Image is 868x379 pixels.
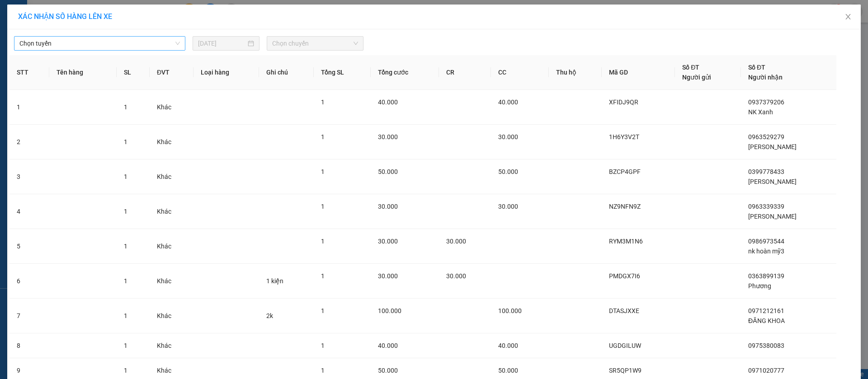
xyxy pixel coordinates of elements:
span: UGDGILUW [609,342,641,349]
span: Số ĐT [748,64,765,71]
span: 50.000 [498,367,518,374]
span: [PERSON_NAME] [748,143,797,150]
span: 0363899139 [748,272,784,280]
span: close [844,13,852,20]
span: 0963339339 [748,203,784,210]
span: 100.000 [498,307,522,314]
span: 1 [321,238,325,245]
span: 30.000 [378,133,398,140]
span: 1 [124,367,127,374]
td: 1 [9,90,49,125]
th: Mã GD [602,55,675,90]
span: 30.000 [498,203,518,210]
span: 40.000 [378,98,398,106]
td: Khác [150,229,193,264]
span: 1 [321,133,325,140]
span: 2k [266,312,273,319]
th: Tổng cước [371,55,439,90]
span: 100.000 [378,307,401,314]
span: 30.000 [378,203,398,210]
td: 8 [9,333,49,358]
span: PMDGX7I6 [609,272,640,280]
span: 1 [321,203,325,210]
span: 30.000 [446,272,466,280]
span: 1 kiện [266,277,283,285]
span: 1 [321,367,325,374]
span: 1 [321,342,325,349]
th: Tên hàng [49,55,117,90]
span: Phương [748,282,771,290]
span: 1 [124,312,127,319]
span: 30.000 [378,272,398,280]
td: 7 [9,299,49,333]
td: 2 [9,125,49,159]
span: nk hoàn mỹ3 [748,248,784,255]
span: Chọn chuyến [272,37,358,50]
td: 4 [9,194,49,229]
span: 0937379206 [748,98,784,106]
td: Khác [150,194,193,229]
span: 1 [124,243,127,250]
span: Người nhận [748,74,783,81]
span: Chọn tuyến [19,37,180,50]
span: 30.000 [498,133,518,140]
span: 1H6Y3V2T [609,133,639,140]
th: ĐVT [150,55,193,90]
th: Ghi chú [259,55,314,90]
span: 1 [124,208,127,215]
td: Khác [150,90,193,125]
td: 5 [9,229,49,264]
span: NZ9NFN9Z [609,203,641,210]
span: 0399778433 [748,168,784,175]
td: Khác [150,299,193,333]
span: SR5QP1W9 [609,367,642,374]
span: DTASJXXE [609,307,639,314]
span: 40.000 [498,342,518,349]
span: 1 [124,173,127,180]
span: 1 [124,277,127,285]
td: Khác [150,333,193,358]
th: Tổng SL [314,55,371,90]
span: 1 [321,168,325,175]
span: 1 [321,307,325,314]
span: 0971020777 [748,367,784,374]
span: 1 [124,138,127,145]
span: ĐĂNG KHOA [748,317,784,324]
th: CR [439,55,491,90]
span: 1 [124,342,127,349]
span: 1 [124,103,127,111]
span: Số ĐT [682,64,699,71]
span: NK Xanh [748,108,773,116]
span: BZCP4GPF [609,168,641,175]
span: [PERSON_NAME] [748,213,797,220]
span: 1 [321,272,325,280]
span: 50.000 [498,168,518,175]
span: Người gửi [682,74,711,81]
span: 1 [321,98,325,106]
span: 30.000 [378,238,398,245]
span: 40.000 [378,342,398,349]
span: 50.000 [378,168,398,175]
input: 13/08/2025 [198,38,246,48]
th: Loại hàng [193,55,259,90]
span: 0963529279 [748,133,784,140]
span: RYM3M1N6 [609,238,643,245]
td: 3 [9,159,49,194]
span: 0986973544 [748,238,784,245]
th: STT [9,55,49,90]
span: 30.000 [446,238,466,245]
span: [PERSON_NAME] [748,178,797,185]
span: 0975380083 [748,342,784,349]
span: XÁC NHẬN SỐ HÀNG LÊN XE [18,12,112,21]
td: Khác [150,125,193,159]
td: Khác [150,159,193,194]
span: 0971212161 [748,307,784,314]
span: 50.000 [378,367,398,374]
th: SL [117,55,150,90]
span: XFIDJ9QR [609,98,638,106]
th: CC [491,55,549,90]
td: 6 [9,264,49,299]
th: Thu hộ [549,55,602,90]
button: Close [835,5,861,30]
span: 40.000 [498,98,518,106]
